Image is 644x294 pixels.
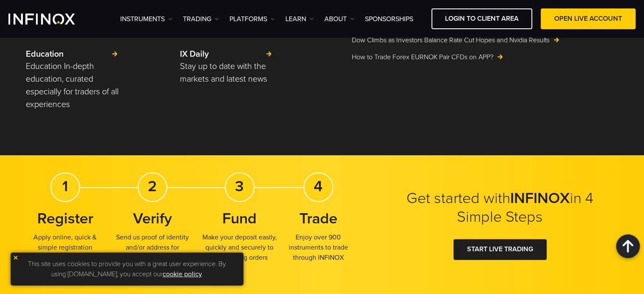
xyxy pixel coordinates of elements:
p: Enjoy over 900 instruments to trade through INFINOX [279,232,358,263]
img: yellow close icon [13,255,19,261]
a: Education Education In-depth education, curated especially for traders of all experiences [26,48,119,110]
a: Learn [285,14,314,24]
strong: 3 [235,177,244,195]
strong: Verify [133,209,172,228]
a: IX Daily Stay up to date with the markets and latest news [180,48,273,85]
a: Instruments [120,14,172,24]
p: Apply online, quick & simple registration [26,232,105,253]
a: PLATFORMS [229,14,275,24]
p: Make your deposit easily, quickly and securely to start placing orders [200,232,279,263]
strong: 1 [62,177,68,195]
strong: 2 [148,177,157,195]
a: OPEN LIVE ACCOUNT [541,8,636,29]
a: cookie policy [163,270,202,278]
a: SPONSORSHIPS [365,14,413,24]
strong: IX Daily [180,49,209,59]
a: ABOUT [324,14,354,24]
a: Dow Climbs as Investors Balance Rate Cut Hopes and Nvidia Results [352,36,559,44]
strong: Fund [222,209,257,228]
p: This site uses cookies to provide you with a great user experience. By using [DOMAIN_NAME], you a... [15,257,239,281]
a: INFINOX Logo [8,14,95,25]
strong: Register [37,209,93,228]
a: START LIVE TRADING [453,239,547,260]
strong: Education [26,49,64,59]
a: TRADING [183,14,219,24]
strong: INFINOX [510,190,570,208]
strong: Trade [299,209,337,228]
a: LOGIN TO CLIENT AREA [431,8,532,29]
a: How to Trade Forex EURNOK Pair CFDs on APP? [352,52,503,61]
p: Stay up to date with the markets and latest news [180,60,273,85]
p: Send us proof of identity and/or address for verification [113,232,192,270]
p: Education In-depth education, curated especially for traders of all experiences [26,60,119,110]
strong: 4 [314,177,323,195]
h2: Get started with in 4 Simple Steps [394,190,606,227]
